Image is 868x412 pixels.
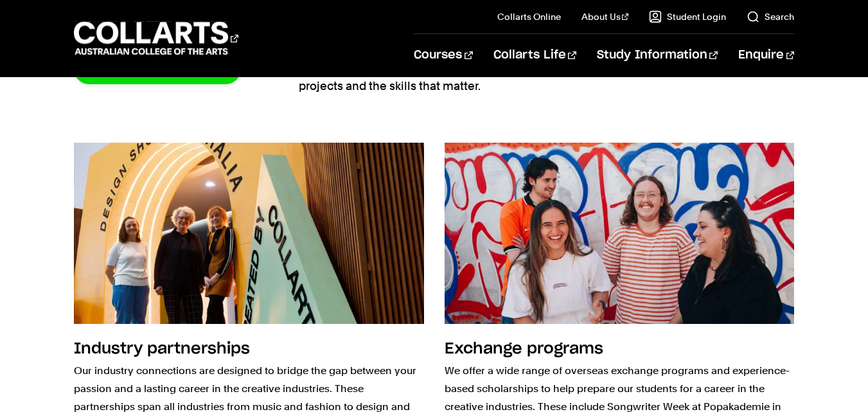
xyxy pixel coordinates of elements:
a: Search [747,10,794,23]
a: Collarts Life [493,34,576,76]
a: About Us [581,10,629,23]
h2: Industry partnerships [74,341,250,357]
a: Study Information [597,34,718,76]
a: Courses [414,34,472,76]
div: Go to homepage [74,20,238,57]
h2: Exchange programs [445,341,603,357]
a: Student Login [649,10,726,23]
a: Collarts Online [497,10,561,23]
a: Enquire [738,34,794,76]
